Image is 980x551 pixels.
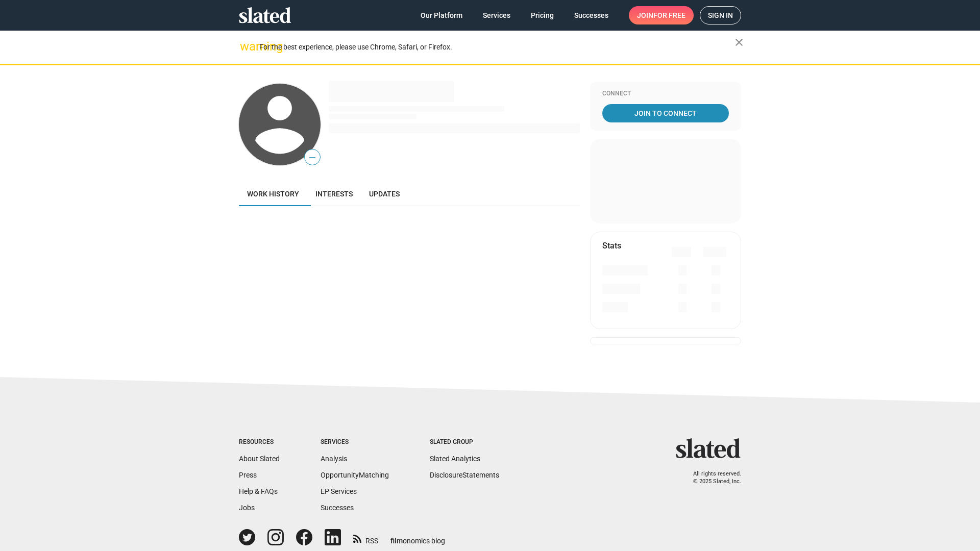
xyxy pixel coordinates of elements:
a: Join To Connect [602,104,729,122]
a: About Slated [239,455,280,463]
a: EP Services [321,487,357,495]
a: Jobs [239,504,255,512]
span: Join To Connect [604,104,727,122]
span: — [305,151,320,164]
mat-icon: close [733,36,745,48]
a: Help & FAQs [239,487,278,495]
span: Join [637,6,685,24]
span: Work history [247,190,299,198]
a: filmonomics blog [390,528,445,546]
a: DisclosureStatements [430,471,499,479]
a: Work history [239,182,307,206]
a: Successes [321,504,354,512]
span: Our Platform [421,6,462,24]
mat-card-title: Stats [602,240,621,251]
a: Interests [307,182,361,206]
span: Pricing [531,6,554,24]
span: Sign in [708,7,733,24]
a: OpportunityMatching [321,471,389,479]
div: Connect [602,90,729,98]
a: Services [475,6,519,24]
a: Slated Analytics [430,455,480,463]
span: Services [483,6,510,24]
a: Our Platform [412,6,471,24]
p: All rights reserved. © 2025 Slated, Inc. [682,470,741,485]
div: Resources [239,438,280,446]
mat-icon: warning [240,40,252,53]
a: Sign in [700,6,741,24]
a: Pricing [523,6,562,24]
span: Updates [369,190,400,198]
span: Successes [574,6,608,24]
a: Analysis [321,455,347,463]
span: film [390,537,403,545]
a: Joinfor free [629,6,694,24]
span: for free [653,6,685,24]
a: Press [239,471,257,479]
span: Interests [315,190,353,198]
a: RSS [353,530,378,546]
div: Slated Group [430,438,499,446]
a: Updates [361,182,408,206]
div: For the best experience, please use Chrome, Safari, or Firefox. [259,40,735,54]
a: Successes [566,6,617,24]
div: Services [321,438,389,446]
